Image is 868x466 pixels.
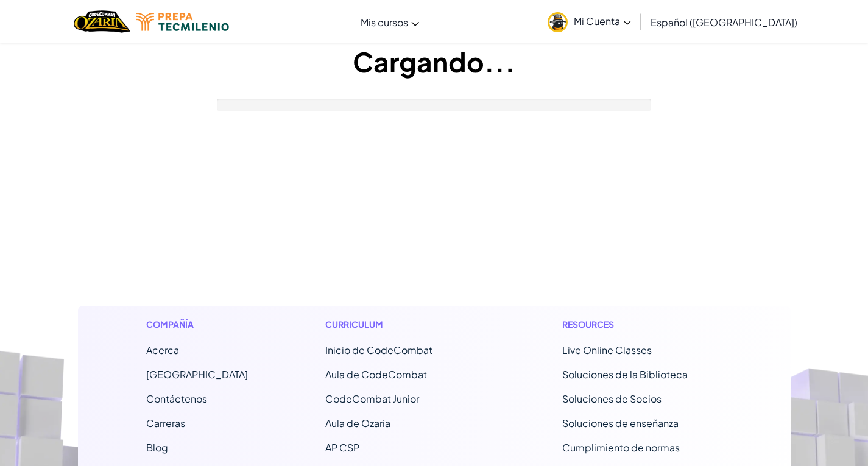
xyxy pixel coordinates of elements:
[146,441,168,454] a: Blog
[325,441,359,454] a: AP CSP
[325,318,485,331] h1: Curriculum
[74,9,130,34] a: Ozaria by CodeCombat logo
[651,16,797,29] span: Español ([GEOGRAPHIC_DATA])
[146,344,179,356] a: Acerca
[562,441,680,454] a: Cumplimiento de normas
[644,5,803,38] a: Español ([GEOGRAPHIC_DATA])
[355,5,425,38] a: Mis cursos
[325,368,427,381] a: Aula de CodeCombat
[325,392,419,405] a: CodeCombat Junior
[325,344,432,356] span: Inicio de CodeCombat
[361,16,408,29] span: Mis cursos
[562,392,662,405] a: Soluciones de Socios
[562,417,679,429] a: Soluciones de enseñanza
[146,417,185,429] a: Carreras
[548,12,568,32] img: avatar
[562,318,722,331] h1: Resources
[542,2,637,41] a: Mi Cuenta
[146,392,207,405] span: Contáctenos
[146,318,248,331] h1: Compañía
[136,13,229,31] img: Tecmilenio logo
[562,344,652,356] a: Live Online Classes
[325,417,390,429] a: Aula de Ozaria
[74,9,130,34] img: Home
[146,368,248,381] a: [GEOGRAPHIC_DATA]
[562,368,688,381] a: Soluciones de la Biblioteca
[574,15,631,27] span: Mi Cuenta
